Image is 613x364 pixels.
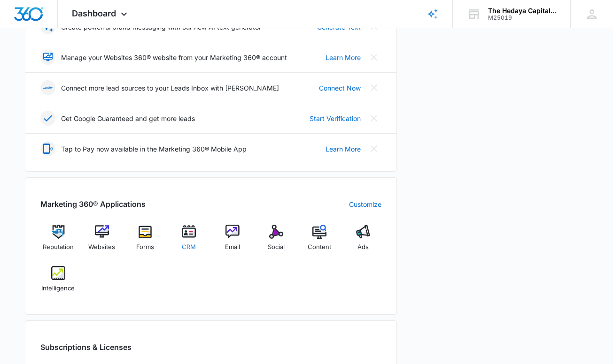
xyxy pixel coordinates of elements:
[308,243,331,252] span: Content
[345,225,381,258] a: Ads
[127,225,163,258] a: Forms
[319,83,361,93] a: Connect Now
[43,243,74,252] span: Reputation
[61,114,195,123] p: Get Google Guaranteed and get more leads
[366,50,381,65] button: Close
[366,80,381,95] button: Close
[182,243,196,252] span: CRM
[366,111,381,126] button: Close
[258,225,294,258] a: Social
[61,53,287,62] p: Manage your Websites 360® website from your Marketing 360® account
[349,199,381,209] a: Customize
[61,144,247,154] p: Tap to Pay now available in the Marketing 360® Mobile App
[302,225,338,258] a: Content
[488,15,557,21] div: account id
[88,243,115,252] span: Websites
[40,266,77,300] a: Intelligence
[225,243,240,252] span: Email
[84,225,120,258] a: Websites
[488,7,557,15] div: account name
[41,284,75,293] span: Intelligence
[357,243,369,252] span: Ads
[40,225,77,258] a: Reputation
[326,53,361,62] a: Learn More
[61,83,279,93] p: Connect more lead sources to your Leads Inbox with [PERSON_NAME]
[72,8,116,18] span: Dashboard
[215,225,251,258] a: Email
[268,243,285,252] span: Social
[136,243,154,252] span: Forms
[326,144,361,154] a: Learn More
[40,198,146,210] h2: Marketing 360® Applications
[366,141,381,156] button: Close
[171,225,207,258] a: CRM
[310,114,361,123] a: Start Verification
[40,341,132,353] h2: Subscriptions & Licenses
